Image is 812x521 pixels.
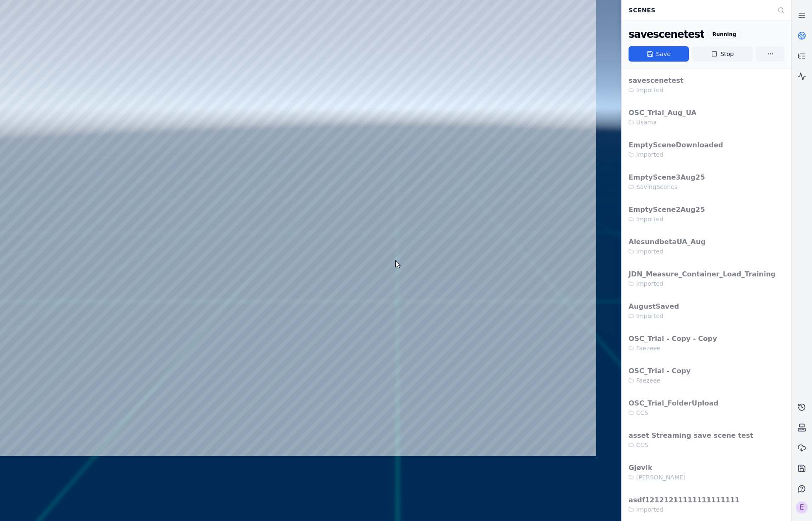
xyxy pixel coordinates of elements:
button: Select a workspace [792,499,812,516]
button: Save [629,46,689,62]
button: Stop [692,46,753,62]
div: savescenetest [629,28,704,41]
div: Running [708,30,741,39]
div: E [796,501,808,513]
div: Scenes [623,2,773,18]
